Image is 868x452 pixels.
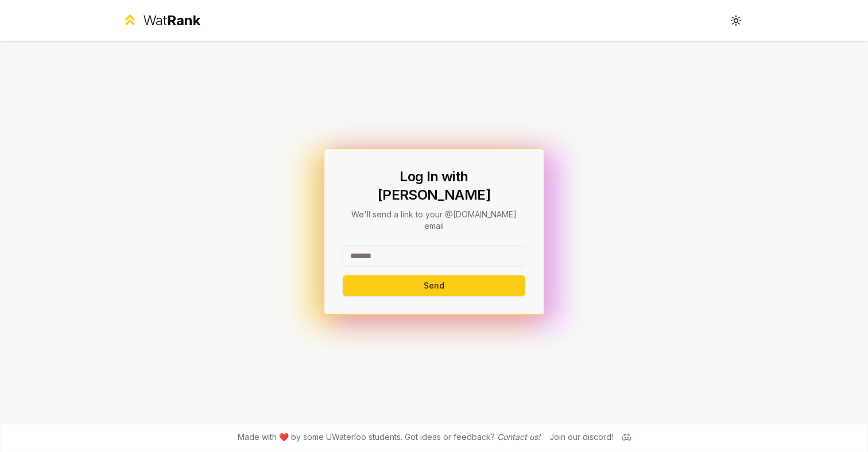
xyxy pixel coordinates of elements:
[122,11,200,30] a: WatRank
[497,432,540,442] a: Contact us!
[143,11,200,30] div: Wat
[238,431,540,443] span: Made with ❤️ by some UWaterloo students. Got ideas or feedback?
[549,431,613,443] div: Join our discord!
[343,209,525,232] p: We'll send a link to your @[DOMAIN_NAME] email
[343,167,525,204] h1: Log In with [PERSON_NAME]
[343,275,525,296] button: Send
[167,12,200,29] span: Rank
